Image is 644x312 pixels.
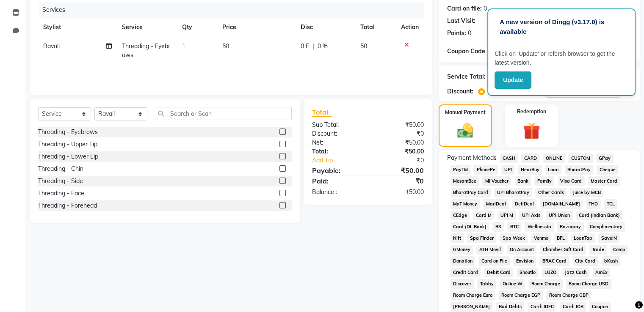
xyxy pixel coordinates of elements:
[484,4,487,13] div: 0
[587,222,625,232] span: Complimentary
[528,302,556,312] span: Card: IDFC
[447,153,497,162] span: Payment Methods
[474,165,498,175] span: PhonePe
[318,42,328,51] span: 0 %
[528,279,563,289] span: Room Charge
[572,256,598,266] span: City Card
[217,18,296,37] th: Price
[518,120,545,142] img: _gift.svg
[500,233,528,243] span: Spa Week
[568,153,593,163] span: CUSTOM
[588,176,620,186] span: Master Card
[368,147,430,156] div: ₹50.00
[368,138,430,147] div: ₹50.00
[306,147,368,156] div: Total:
[562,268,589,277] span: Jazz Cash
[451,245,473,255] span: GMoney
[518,165,542,175] span: NearBuy
[546,211,573,220] span: UPI Union
[368,165,430,175] div: ₹50.00
[586,199,601,209] span: THD
[554,233,568,243] span: BFL
[177,18,217,37] th: Qty
[447,47,509,56] div: Coupon Code
[38,128,98,137] div: Threading - Eyebrows
[576,211,623,220] span: Card (Indian Bank)
[447,72,486,81] div: Service Total:
[312,42,314,51] span: |
[38,164,83,173] div: Threading - Chin
[451,290,495,300] span: Room Charge Euro
[38,189,84,198] div: Threading - Face
[117,18,177,37] th: Service
[447,87,473,96] div: Discount:
[494,188,532,197] span: UPI BharatPay
[521,153,539,163] span: CARD
[447,29,466,38] div: Points:
[500,279,525,289] span: Online W
[38,140,97,149] div: Threading - Upper Lip
[38,152,98,161] div: Threading - Lower Lip
[477,16,480,25] div: -
[447,16,475,25] div: Last Visit:
[396,18,424,37] th: Action
[570,188,603,197] span: Juice by MCB
[542,268,559,277] span: LUZO
[500,153,518,163] span: CASH
[512,199,536,209] span: DefiDeal
[468,29,471,38] div: 0
[447,4,482,13] div: Card on file:
[492,222,504,232] span: RS
[596,153,614,163] span: GPay
[513,256,536,266] span: Envision
[597,165,618,175] span: Cheque
[495,71,531,89] button: Update
[451,176,479,186] span: MosamBee
[611,245,628,255] span: Comp
[571,233,595,243] span: LoanTap
[451,211,470,220] span: CEdge
[368,188,430,197] div: ₹50.00
[38,177,83,186] div: Threading - Side
[476,245,503,255] span: ATH Movil
[566,279,611,289] span: Room Charge USD
[39,2,430,18] div: Services
[38,201,97,210] div: Threading - Forehead
[451,302,493,312] span: [PERSON_NAME]
[38,18,117,37] th: Stylist
[557,222,584,232] span: Razorpay
[514,176,531,186] span: Bank
[540,199,583,209] span: [DOMAIN_NAME]
[467,233,496,243] span: Spa Finder
[378,156,430,165] div: ₹0
[498,211,516,220] span: UPI M
[451,188,491,197] span: BharatPay Card
[368,120,430,129] div: ₹50.00
[602,256,621,266] span: bKash
[484,268,513,277] span: Debit Card
[500,17,623,36] p: A new version of Dingg (v3.17.0) is available
[306,156,378,165] a: Add Tip
[43,42,60,50] span: Ravali
[558,176,585,186] span: Visa Card
[534,176,554,186] span: Family
[560,302,586,312] span: Card: IOB
[519,211,543,220] span: UPI Axis
[182,42,185,50] span: 1
[589,302,611,312] span: Coupon
[122,42,170,59] span: Threading - Eyebrows
[501,165,514,175] span: UPI
[517,268,538,277] span: Shoutlo
[543,153,565,163] span: ONLINE
[546,290,591,300] span: Room Charge GBP
[306,165,368,175] div: Payable:
[478,256,510,266] span: Card on File
[222,42,229,50] span: 50
[154,107,292,120] input: Search or Scan
[531,233,551,243] span: Venmo
[540,245,586,255] span: Chamber Gift Card
[355,18,396,37] th: Total
[507,222,521,232] span: BTC
[598,233,619,243] span: SaveIN
[507,245,536,255] span: On Account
